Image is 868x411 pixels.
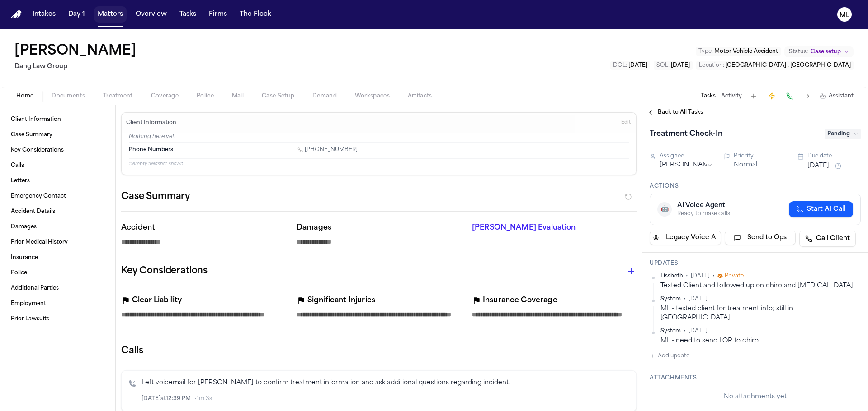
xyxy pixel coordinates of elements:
a: Case Summary [7,128,108,142]
span: Back to All Tasks [658,109,703,116]
button: Matters [94,6,127,23]
a: Accident Details [7,204,108,219]
a: Client Information [7,112,108,127]
span: Artifacts [408,92,432,100]
div: Priority [734,152,787,160]
span: Status: [789,48,808,55]
h3: Client Information [124,119,178,126]
button: Normal [734,161,757,170]
button: Tasks [701,92,716,100]
span: 🤖 [661,205,669,214]
span: Motor Vehicle Accident [714,49,778,54]
a: Calls [7,158,108,173]
span: [DATE] at 12:39 PM [142,395,191,402]
button: Firms [205,6,231,23]
div: No attachments yet [650,393,861,402]
span: Type : [698,49,713,54]
button: The Flock [236,6,275,23]
a: Insurance [7,250,108,265]
button: Add update [650,351,689,361]
button: Edit DOL: 2025-05-24 [610,61,650,70]
h2: Key Considerations [121,264,208,278]
p: [PERSON_NAME] Evaluation [472,222,637,233]
span: System [660,296,681,303]
p: Significant Injuries [307,295,375,306]
button: Make a Call [783,90,796,102]
button: Assistant [820,92,854,100]
span: Home [16,92,33,100]
span: Location : [699,63,724,68]
img: Finch Logo [11,10,22,19]
a: Call 1 (248) 870-0920 [297,146,358,153]
p: Nothing here yet. [129,133,629,142]
button: Edit [618,115,633,130]
span: [DATE] [689,296,708,303]
button: Edit Location: Austin , TX [696,61,854,70]
a: Damages [7,220,108,234]
span: Demand [312,92,337,100]
button: Add Task [747,90,760,102]
span: [DATE] [671,63,690,68]
span: Coverage [151,92,179,100]
span: [GEOGRAPHIC_DATA] , [GEOGRAPHIC_DATA] [726,63,851,68]
a: Letters [7,174,108,188]
p: Accident [121,222,286,233]
span: Workspaces [355,92,390,100]
span: [DATE] [628,63,647,68]
div: Due date [807,152,861,160]
h2: Case Summary [121,189,190,204]
h3: Updates [650,260,861,267]
span: System [660,328,681,335]
button: Edit Type: Motor Vehicle Accident [696,47,781,56]
div: Assignee [660,152,713,160]
h3: Actions [650,183,861,190]
button: Activity [721,92,742,100]
button: Edit SOL: 2025-05-24 [654,61,693,70]
button: Tasks [176,6,200,23]
h1: [PERSON_NAME] [14,43,137,60]
button: Send to Ops [725,231,796,245]
div: Ready to make calls [677,210,730,217]
p: Left voicemail for [PERSON_NAME] to confirm treatment information and ask additional questions re... [142,378,629,388]
span: Mail [232,92,244,100]
span: [DATE] [691,272,710,280]
h2: Dang Law Group [14,61,140,72]
span: Police [197,92,214,100]
p: 11 empty fields not shown. [129,161,629,167]
a: Emergency Contact [7,189,108,203]
p: Damages [297,222,461,233]
h1: Treatment Check-In [646,127,726,141]
button: Intakes [29,6,59,23]
a: Key Considerations [7,143,108,157]
div: AI Voice Agent [677,201,730,210]
a: Employment [7,296,108,311]
a: Additional Parties [7,281,108,296]
p: Clear Liability [132,295,182,306]
span: • [712,272,715,280]
span: • [686,272,688,280]
button: [DATE] [807,162,829,171]
button: Snooze task [833,161,844,171]
span: • [684,296,686,303]
button: Overview [132,6,170,23]
button: Change status from Case setup [784,46,854,57]
button: Back to All Tasks [642,109,708,116]
button: Create Immediate Task [765,90,778,102]
span: SOL : [656,63,670,68]
button: Day 1 [65,6,89,23]
div: ML - need to send LOR to chiro [660,337,861,345]
span: Start AI Call [807,205,846,214]
span: Case Setup [262,92,294,100]
div: ML - texted client for treatment info; still in [GEOGRAPHIC_DATA] [660,305,861,322]
span: DOL : [613,63,627,68]
span: Lissbeth [660,272,683,280]
h3: Attachments [650,374,861,382]
a: Prior Medical History [7,235,108,249]
span: • [684,328,686,335]
button: Legacy Voice AI [650,231,721,245]
button: Edit matter name [14,43,137,60]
